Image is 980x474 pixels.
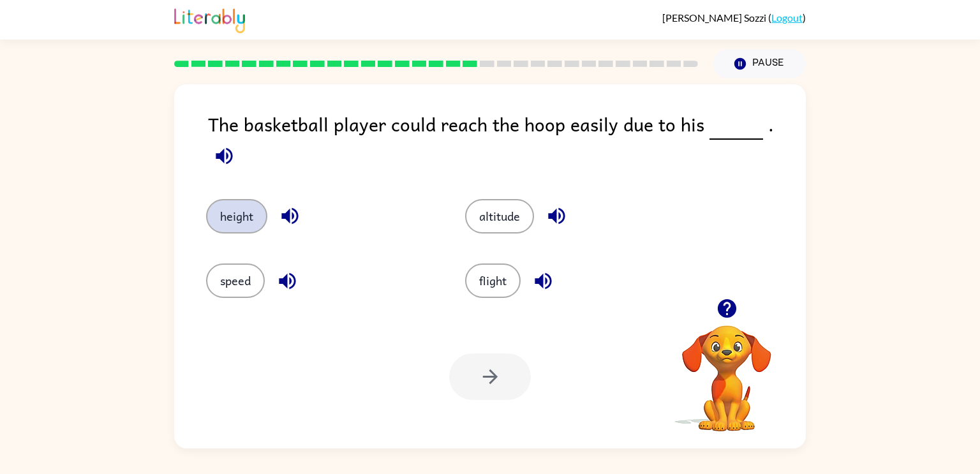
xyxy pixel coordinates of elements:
[662,11,806,24] div: ( )
[208,110,806,174] div: The basketball player could reach the hoop easily due to his .
[465,263,521,298] button: flight
[206,199,267,233] button: height
[663,306,791,433] video: Your browser must support playing .mp4 files to use Literably. Please try using another browser.
[465,199,534,233] button: altitude
[713,49,806,78] button: Pause
[771,11,803,24] a: Logout
[206,263,265,298] button: speed
[662,11,768,24] span: [PERSON_NAME] Sozzi
[174,5,245,33] img: Literably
